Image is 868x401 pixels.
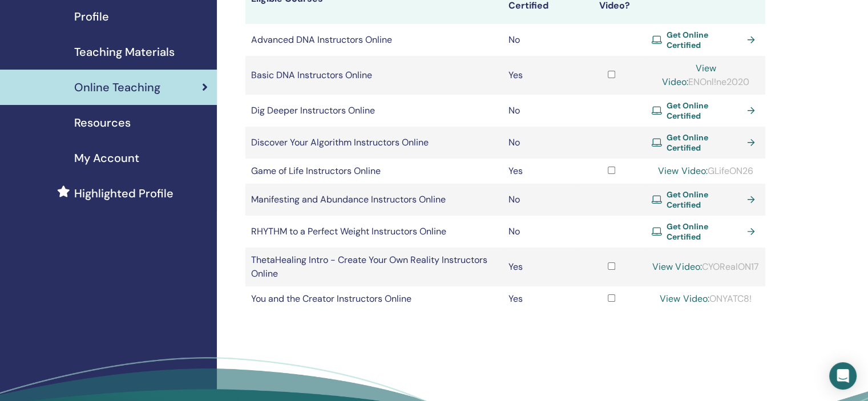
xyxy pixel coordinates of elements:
td: Manifesting and Abundance Instructors Online [245,184,503,216]
div: ONYATC8! [652,292,760,306]
div: Open Intercom Messenger [829,362,857,390]
span: Get Online Certified [667,189,743,210]
a: Get Online Certified [652,221,760,242]
td: No [503,24,577,56]
span: Get Online Certified [667,100,743,121]
a: View Video: [660,293,709,305]
td: No [503,216,577,248]
td: Discover Your Algorithm Instructors Online [245,127,503,159]
td: You and the Creator Instructors Online [245,286,503,311]
td: RHYTHM to a Perfect Weight Instructors Online [245,216,503,248]
td: Yes [503,286,577,311]
div: GLifeON26 [652,164,760,178]
a: Get Online Certified [652,30,760,50]
td: Advanced DNA Instructors Online [245,24,503,56]
span: Get Online Certified [667,221,743,242]
td: Yes [503,159,577,184]
span: Resources [74,114,131,131]
a: View Video: [652,261,701,273]
a: View Video: [658,165,707,177]
span: Teaching Materials [74,43,175,60]
td: Yes [503,56,577,95]
a: Get Online Certified [652,100,760,121]
span: Highlighted Profile [74,185,173,202]
td: Dig Deeper Instructors Online [245,95,503,127]
div: CYORealON17 [652,260,760,274]
td: Basic DNA Instructors Online [245,56,503,95]
span: Get Online Certified [667,30,743,50]
span: Get Online Certified [667,132,743,153]
span: Online Teaching [74,79,160,96]
td: No [503,95,577,127]
span: My Account [74,149,139,167]
td: No [503,184,577,216]
td: Game of Life Instructors Online [245,159,503,184]
a: Get Online Certified [652,132,760,153]
div: ENOnl!ne2020 [652,62,760,89]
td: Yes [503,248,577,286]
a: View Video: [662,62,716,88]
td: No [503,127,577,159]
td: ThetaHealing Intro - Create Your Own Reality Instructors Online [245,248,503,286]
span: Profile [74,8,109,25]
a: Get Online Certified [652,189,760,210]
